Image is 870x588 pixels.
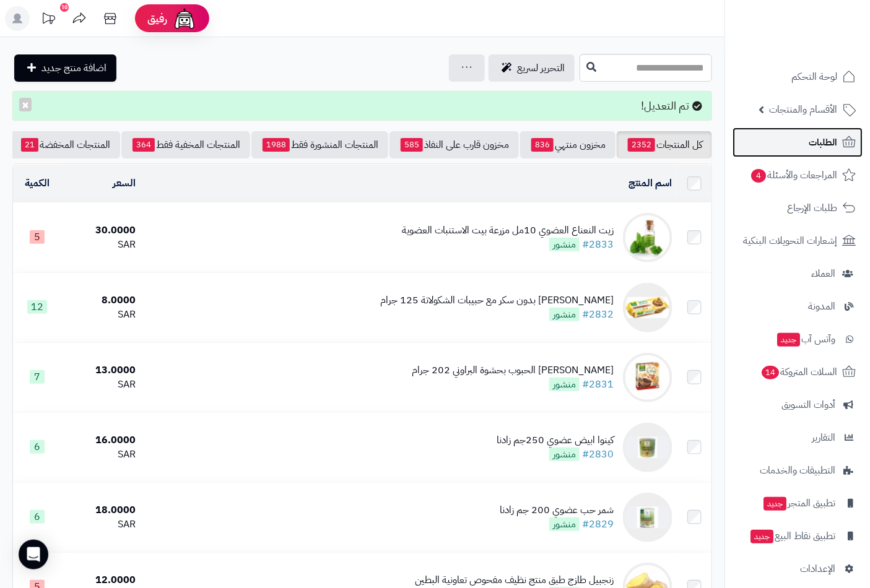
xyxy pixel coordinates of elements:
div: [PERSON_NAME] بدون سكر مع حبيبات الشكولاتة 125 جرام [380,293,614,308]
span: العملاء [811,265,835,282]
div: 16.0000 [67,433,136,447]
span: التقارير [812,429,835,446]
div: 13.0000 [67,363,136,378]
span: منشور [549,308,580,321]
a: اضافة منتج جديد [14,54,116,82]
span: 5 [30,230,45,244]
span: 12 [27,300,47,314]
span: تطبيق المتجر [762,495,835,512]
span: تطبيق نقاط البيع [749,527,835,545]
span: 21 [21,138,38,152]
div: SAR [67,308,136,322]
span: 585 [401,138,423,152]
a: المنتجات المنشورة فقط1988 [251,131,388,158]
span: إشعارات التحويلات البنكية [743,232,837,249]
img: زيت النعناع العضوي 10مل مزرعة بيت الاستنبات العضوية [623,213,672,262]
span: جديد [777,333,800,347]
span: وآتس آب [776,331,835,348]
div: SAR [67,517,136,532]
a: وآتس آبجديد [733,324,863,354]
a: كل المنتجات2352 [617,131,712,158]
img: شمر حب عضوي 200 جم زادنا [623,493,672,542]
img: logo-2.png [786,35,858,61]
span: منشور [549,447,580,461]
span: منشور [549,238,580,251]
div: زنجبيل طازج طبق منتج نظيف مفحوص تعاونية البطين [415,573,614,587]
div: زيت النعناع العضوي 10مل مزرعة بيت الاستنبات العضوية [402,223,614,238]
span: منشور [549,517,580,531]
span: الطلبات [809,134,837,151]
div: 18.0000 [67,503,136,517]
span: 6 [30,440,45,454]
span: طلبات الإرجاع [787,199,837,217]
span: اضافة منتج جديد [41,61,107,76]
a: إشعارات التحويلات البنكية [733,226,863,256]
div: 12.0000 [67,573,136,587]
a: أدوات التسويق [733,390,863,420]
button: × [19,98,32,111]
span: جديد [763,497,786,511]
a: مخزون قارب على النفاذ585 [389,131,519,158]
a: الإعدادات [733,554,863,584]
span: المراجعات والأسئلة [750,166,837,184]
a: المنتجات المخفية فقط364 [121,131,250,158]
a: تحديثات المنصة [33,6,64,34]
a: التحرير لسريع [489,54,575,82]
a: #2831 [582,377,614,392]
span: لوحة التحكم [791,68,837,85]
a: #2829 [582,517,614,532]
a: تطبيق نقاط البيعجديد [733,521,863,551]
span: رفيق [147,11,167,26]
span: 7 [30,370,45,384]
a: طلبات الإرجاع [733,193,863,223]
span: منشور [549,378,580,391]
span: الإعدادات [800,560,835,577]
div: كينوا ابيض عضوي 250جم زادنا [497,433,614,447]
span: أدوات التسويق [781,396,835,413]
span: السلات المتروكة [760,363,837,381]
a: تطبيق المتجرجديد [733,488,863,518]
a: العملاء [733,259,863,288]
a: المراجعات والأسئلة4 [733,160,863,190]
div: 30.0000 [67,223,136,238]
a: المدونة [733,292,863,321]
a: #2830 [582,447,614,462]
div: شمر حب عضوي 200 جم زادنا [500,503,614,517]
a: التطبيقات والخدمات [733,456,863,485]
span: الأقسام والمنتجات [769,101,837,118]
a: السلات المتروكة14 [733,357,863,387]
img: ai-face.png [172,6,197,31]
img: كينوا ابيض عضوي 250جم زادنا [623,423,672,472]
div: SAR [67,378,136,392]
span: 1988 [263,138,290,152]
div: 8.0000 [67,293,136,308]
span: المدونة [808,298,835,315]
a: #2832 [582,307,614,322]
span: 6 [30,510,45,524]
div: 10 [60,3,69,12]
img: جولن بسكويت الحبوب بحشوة البراوني 202 جرام [623,353,672,402]
div: SAR [67,447,136,462]
span: التطبيقات والخدمات [760,462,835,479]
a: مخزون منتهي836 [520,131,616,158]
a: لوحة التحكم [733,62,863,92]
div: [PERSON_NAME] الحبوب بحشوة البراوني 202 جرام [412,363,614,378]
span: جديد [750,530,773,543]
img: جولن زيرو كوكيز بدون سكر مع حبيبات الشكولاتة 125 جرام [623,283,672,332]
span: 364 [133,138,155,152]
a: الكمية [25,176,50,191]
a: الطلبات [733,128,863,157]
span: 14 [762,366,779,379]
a: التقارير [733,423,863,452]
div: SAR [67,238,136,252]
span: التحرير لسريع [517,61,565,76]
a: اسم المنتج [629,176,672,191]
span: 836 [531,138,554,152]
div: تم التعديل! [12,91,712,121]
a: #2833 [582,237,614,252]
a: المنتجات المخفضة21 [10,131,120,158]
span: 2352 [628,138,655,152]
span: 4 [751,169,766,183]
a: السعر [113,176,136,191]
div: Open Intercom Messenger [19,540,48,569]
